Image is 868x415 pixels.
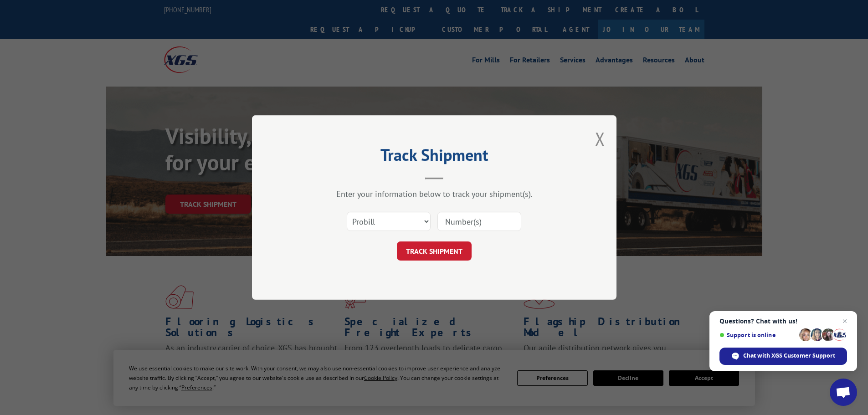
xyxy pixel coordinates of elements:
[298,149,571,166] h2: Track Shipment
[719,348,847,365] span: Chat with XGS Customer Support
[595,127,605,151] button: Close modal
[719,318,847,325] span: Questions? Chat with us!
[719,332,796,338] span: Support is online
[743,352,835,360] span: Chat with XGS Customer Support
[437,212,521,231] input: Number(s)
[397,241,472,261] button: TRACK SHIPMENT
[298,189,571,199] div: Enter your information below to track your shipment(s).
[830,379,857,406] a: Open chat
